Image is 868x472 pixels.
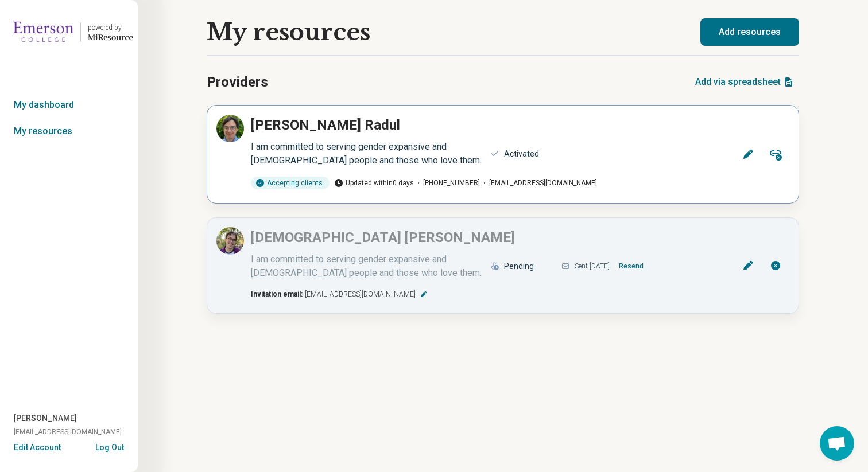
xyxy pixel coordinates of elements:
[334,178,414,188] span: Updated within 0 days
[14,427,122,437] span: [EMAIL_ADDRESS][DOMAIN_NAME]
[207,19,370,45] h1: My resources
[414,178,480,188] span: [PHONE_NUMBER]
[251,227,515,248] p: [DEMOGRAPHIC_DATA] [PERSON_NAME]
[504,148,539,160] div: Activated
[305,289,416,299] span: [EMAIL_ADDRESS][DOMAIN_NAME]
[251,289,303,299] span: Invitation email:
[691,68,799,96] button: Add via spreadsheet
[13,18,73,46] img: Emerson College
[480,178,597,188] span: [EMAIL_ADDRESS][DOMAIN_NAME]
[251,115,400,135] p: [PERSON_NAME] Radul
[88,22,133,33] div: powered by
[251,177,330,189] div: Accepting clients
[95,442,124,451] button: Log Out
[504,260,534,272] div: Pending
[14,412,77,424] span: [PERSON_NAME]
[251,252,483,280] div: I am committed to serving gender expansive and [DEMOGRAPHIC_DATA] people and those who love them.
[251,140,483,167] div: I am committed to serving gender expansive and [DEMOGRAPHIC_DATA] people and those who love them.
[5,18,133,46] a: Emerson Collegepowered by
[614,257,648,275] button: Resend
[561,257,716,275] div: Sent [DATE]
[207,72,268,92] h2: Providers
[14,442,61,454] button: Edit Account
[820,426,854,461] div: Open chat
[700,18,799,46] button: Add resources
